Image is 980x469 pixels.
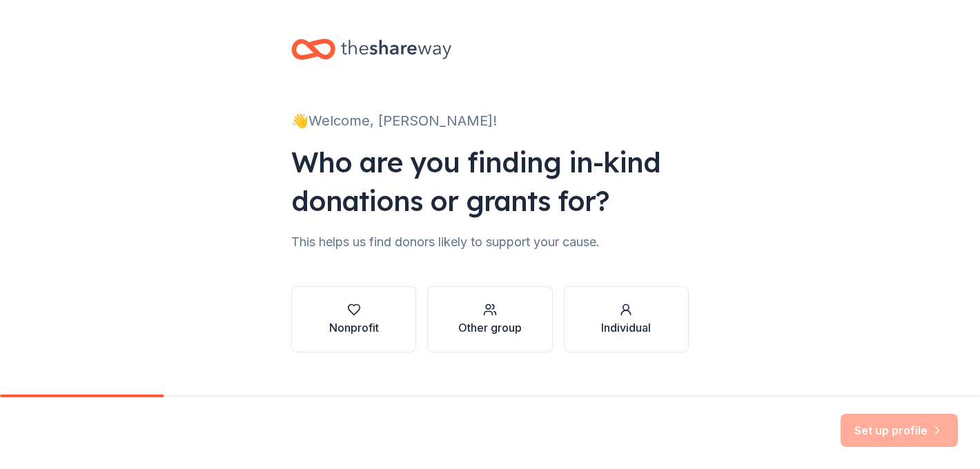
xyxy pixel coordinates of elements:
[291,110,689,132] div: 👋 Welcome, [PERSON_NAME]!
[458,319,522,336] div: Other group
[601,319,651,336] div: Individual
[291,231,689,253] div: This helps us find donors likely to support your cause.
[291,286,416,352] button: Nonprofit
[329,319,379,336] div: Nonprofit
[291,143,689,220] div: Who are you finding in-kind donations or grants for?
[427,286,552,352] button: Other group
[564,286,689,352] button: Individual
